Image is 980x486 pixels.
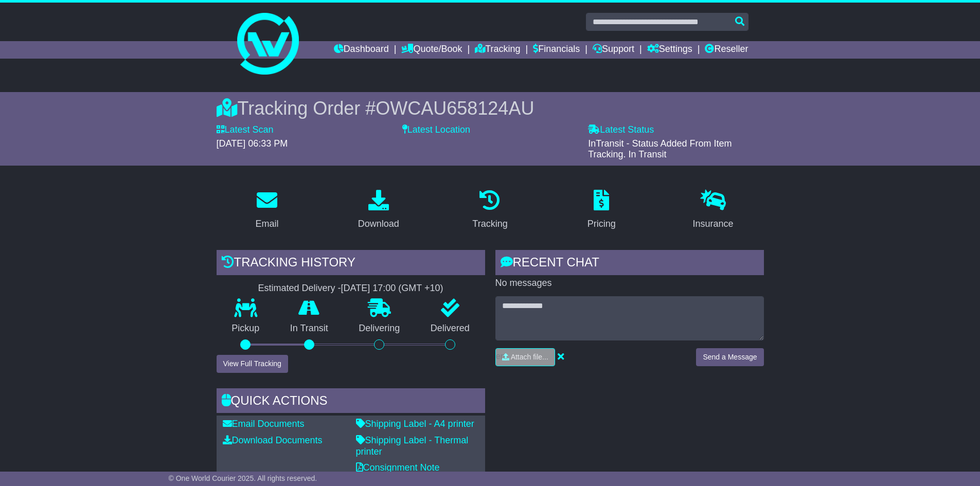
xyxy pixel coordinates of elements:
[217,124,274,136] label: Latest Scan
[344,323,416,334] p: Delivering
[686,186,740,235] a: Insurance
[587,217,616,231] div: Pricing
[495,250,764,278] div: RECENT CHAT
[358,217,399,231] div: Download
[376,98,534,119] span: OWCAU658124AU
[217,283,485,294] div: Estimated Delivery -
[169,474,317,482] span: © One World Courier 2025. All rights reserved.
[402,124,470,136] label: Latest Location
[588,138,732,160] span: InTransit - Status Added From Item Tracking. In Transit
[495,278,764,289] p: No messages
[223,435,323,445] a: Download Documents
[255,217,278,231] div: Email
[475,41,520,59] a: Tracking
[356,419,474,429] a: Shipping Label - A4 printer
[223,419,305,429] a: Email Documents
[217,250,485,278] div: Tracking history
[647,41,692,59] a: Settings
[217,138,288,149] span: [DATE] 06:33 PM
[472,217,507,231] div: Tracking
[693,217,734,231] div: Insurance
[217,97,764,119] div: Tracking Order #
[248,186,285,235] a: Email
[341,283,443,294] div: [DATE] 17:00 (GMT +10)
[533,41,580,59] a: Financials
[217,355,288,373] button: View Full Tracking
[351,186,406,235] a: Download
[696,348,763,366] button: Send a Message
[356,462,440,473] a: Consignment Note
[217,388,485,416] div: Quick Actions
[705,41,748,59] a: Reseller
[415,323,485,334] p: Delivered
[401,41,462,59] a: Quote/Book
[334,41,389,59] a: Dashboard
[466,186,514,235] a: Tracking
[593,41,634,59] a: Support
[275,323,344,334] p: In Transit
[356,435,469,457] a: Shipping Label - Thermal printer
[217,323,275,334] p: Pickup
[581,186,622,235] a: Pricing
[588,124,654,136] label: Latest Status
